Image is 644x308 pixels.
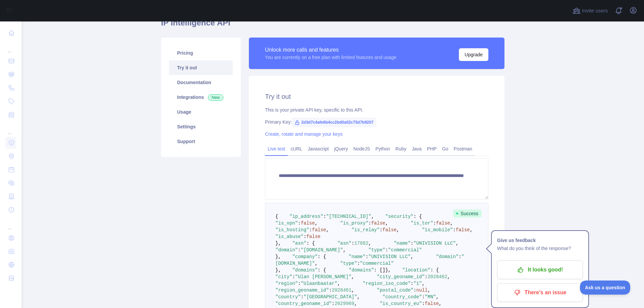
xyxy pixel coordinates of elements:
span: , [450,221,453,226]
span: : [366,254,368,259]
a: Live test [265,143,288,154]
span: "is_proxy" [340,221,368,226]
iframe: Toggle Customer Support [580,281,631,295]
span: "is_abuse" [275,234,304,239]
p: It looks good! [502,264,578,275]
a: Java [409,143,425,154]
span: "name" [394,241,411,246]
a: Create, rotate and manage your keys [265,131,342,137]
span: , [436,294,439,300]
span: "security" [385,214,414,219]
span: , [368,241,371,246]
span: New [208,94,223,101]
span: "city_geoname_id" [377,274,425,280]
span: "country_geoname_id" [275,301,332,306]
a: Ruby [393,143,409,154]
h1: IP Intelligence API [161,17,504,34]
span: , [470,227,473,233]
span: : [422,294,425,300]
span: false [382,227,396,233]
span: , [422,281,425,286]
span: : [411,281,413,286]
span: , [456,241,459,246]
span: , [371,214,374,219]
span: false [456,227,470,233]
span: , [385,221,388,226]
span: Success [453,209,482,218]
span: "[DOMAIN_NAME]" [301,247,343,253]
span: "country_code" [382,294,422,300]
span: : [329,288,332,293]
div: You are currently on a free plan with limited features and usage [265,54,396,61]
span: false [425,301,439,306]
span: , [315,221,318,226]
a: Pricing [169,46,233,60]
span: "region_iso_code" [363,281,411,286]
p: There's an issue [502,287,578,298]
div: ... [5,122,16,135]
span: : [323,214,326,219]
a: Integrations New [169,90,233,105]
span: : [332,301,334,306]
span: , [352,288,354,293]
span: }, [275,267,281,273]
span: : [309,227,312,233]
a: PHP [424,143,439,154]
span: "1" [414,281,422,286]
span: "type" [368,247,385,253]
span: "type" [340,261,357,266]
span: , [352,274,354,280]
span: , [357,294,360,300]
span: "is_vpn" [275,221,298,226]
h2: Try it out [265,92,488,101]
span: "MN" [425,294,436,300]
span: }, [385,267,391,273]
span: : [433,221,436,226]
span: : [459,254,461,259]
span: "commercial" [360,261,394,266]
a: Javascript [305,143,331,154]
span: : [357,261,360,266]
a: NodeJS [351,143,373,154]
a: Support [169,134,233,149]
span: , [439,301,441,306]
span: }, [275,241,281,246]
button: Invite users [571,5,609,16]
span: "domain" [275,247,298,253]
span: "region" [275,281,298,286]
span: "commercial" [388,247,422,253]
span: , [411,254,413,259]
span: , [447,274,450,280]
span: "is_mobile" [422,227,453,233]
span: 2028462 [428,274,447,280]
span: "name" [348,254,365,259]
a: Postman [451,143,475,154]
span: , [343,247,346,253]
span: { [275,214,278,219]
span: , [396,227,399,233]
span: false [436,221,450,226]
span: : { [430,267,439,273]
span: false [301,221,315,226]
a: jQuery [331,143,351,154]
span: "domain" [436,254,459,259]
h1: Give us feedback [497,236,583,244]
span: 2029969 [334,301,354,306]
span: : [368,221,371,226]
span: : { [414,214,422,219]
span: , [428,288,430,293]
span: "asn" [292,241,306,246]
div: ... [5,40,16,54]
span: : [411,241,413,246]
span: : { [318,267,326,273]
p: What do you think of the response? [497,244,583,252]
span: "asn" [337,241,352,246]
span: : [298,281,301,286]
span: "country" [275,294,301,300]
a: Python [373,143,393,154]
button: Upgrade [459,48,488,61]
span: : [380,227,382,233]
span: false [306,234,320,239]
span: : [] [374,267,385,273]
span: 2028461 [332,288,352,293]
